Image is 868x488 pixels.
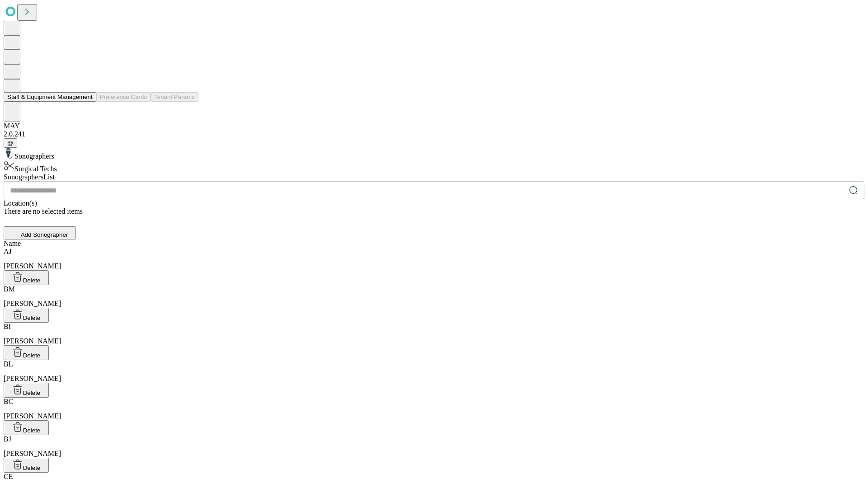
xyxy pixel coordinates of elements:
[4,383,49,398] button: Delete
[4,345,49,360] button: Delete
[4,239,864,248] div: Name
[23,389,41,396] span: Delete
[4,248,864,270] div: [PERSON_NAME]
[23,427,41,434] span: Delete
[23,352,41,359] span: Delete
[7,140,14,146] span: @
[4,360,13,368] span: BL
[4,122,864,130] div: MAY
[96,92,151,102] button: Preference Cards
[4,285,864,308] div: [PERSON_NAME]
[4,207,864,216] div: There are no selected items
[4,173,864,181] div: Sonographers List
[4,148,864,160] div: Sonographers
[4,308,49,323] button: Delete
[4,360,864,383] div: [PERSON_NAME]
[23,277,41,284] span: Delete
[4,398,864,420] div: [PERSON_NAME]
[4,285,15,293] span: BM
[4,435,11,443] span: BJ
[4,323,11,330] span: BI
[4,473,13,480] span: CE
[21,231,68,238] span: Add Sonographer
[4,199,37,207] span: Location(s)
[4,92,96,102] button: Staff & Equipment Management
[4,420,49,435] button: Delete
[4,458,49,473] button: Delete
[23,314,41,321] span: Delete
[4,398,13,405] span: BC
[4,323,864,345] div: [PERSON_NAME]
[4,270,49,285] button: Delete
[4,248,12,255] span: AJ
[23,465,41,471] span: Delete
[4,160,864,173] div: Surgical Techs
[4,435,864,458] div: [PERSON_NAME]
[4,138,17,148] button: @
[4,130,864,138] div: 2.0.241
[4,226,76,239] button: Add Sonographer
[151,92,198,102] button: Tenant Params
